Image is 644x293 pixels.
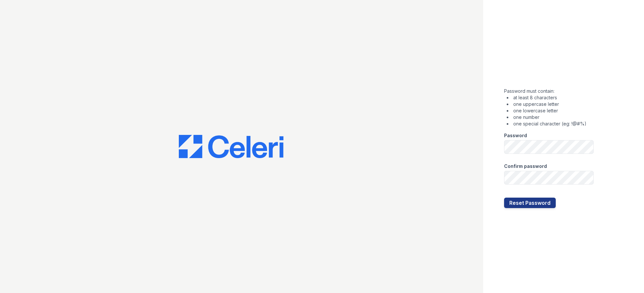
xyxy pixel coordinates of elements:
[507,121,594,127] li: one special character (eg: !@#%)
[507,114,594,121] li: one number
[507,94,594,101] li: at least 8 characters
[504,132,527,139] label: Password
[507,107,594,114] li: one lowercase letter
[504,198,556,208] button: Reset Password
[504,88,594,127] div: Password must contain:
[179,135,283,158] img: CE_Logo_Blue-a8612792a0a2168367f1c8372b55b34899dd931a85d93a1a3d3e32e68fde9ad4.png
[504,163,547,170] label: Confirm password
[507,101,594,107] li: one uppercase letter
